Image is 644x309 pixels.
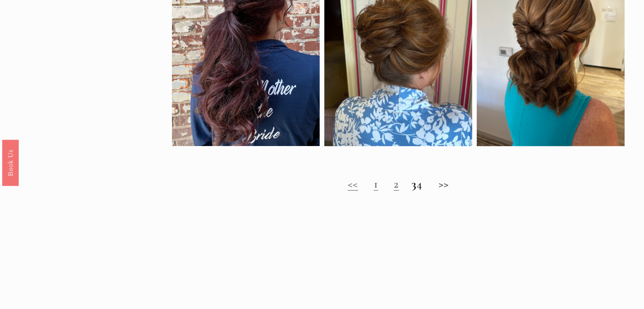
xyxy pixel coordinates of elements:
a: Book Us [2,140,19,186]
strong: 3 [412,177,417,191]
h2: 4 >> [172,177,625,191]
a: << [348,177,358,191]
a: 1 [374,177,378,191]
a: 2 [394,177,399,191]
